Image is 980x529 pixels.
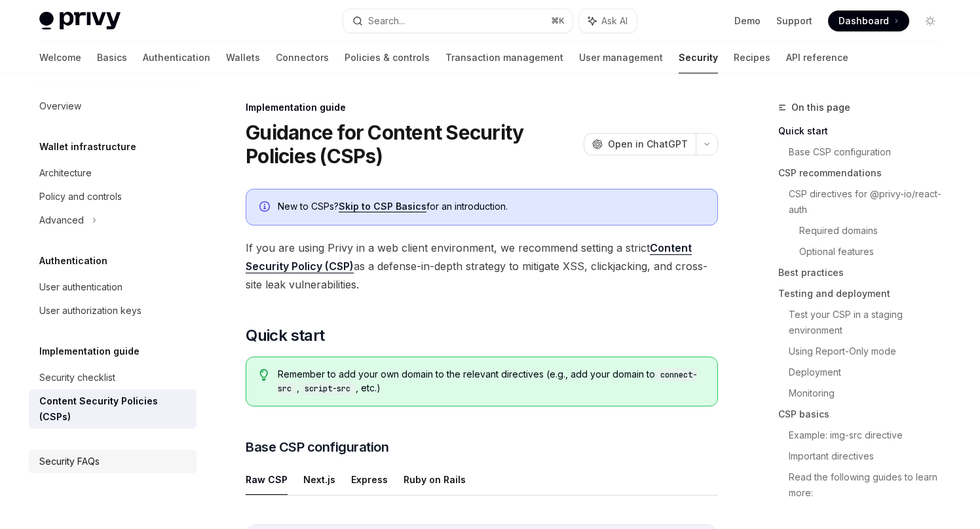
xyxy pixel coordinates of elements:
a: User authentication [29,275,197,299]
span: Quick start [246,325,324,346]
div: Policy and controls [39,189,122,205]
span: Dashboard [839,14,889,28]
span: If you are using Privy in a web client environment, we recommend setting a strict as a defense-in... [246,239,718,294]
div: Security checklist [39,370,115,385]
a: Security FAQs [29,450,197,473]
a: Recipes [734,42,770,73]
a: Example: img-src directive [789,425,951,446]
div: Architecture [39,165,92,181]
button: Raw CSP [246,464,288,495]
div: Overview [39,98,81,114]
div: Advanced [39,212,84,228]
a: User management [579,42,663,73]
div: Implementation guide [246,101,718,114]
button: Next.js [303,464,335,495]
a: CSP recommendations [778,163,951,184]
a: Test your CSP in a staging environment [789,304,951,341]
div: Security FAQs [39,454,100,469]
a: Using Report-Only mode [789,341,951,362]
div: Search... [368,13,405,29]
span: ⌘ K [551,16,565,26]
a: Skip to CSP Basics [339,201,426,212]
a: Security checklist [29,366,197,389]
svg: Info [259,201,273,214]
button: Express [351,464,388,495]
a: Monitoring [789,383,951,404]
a: Demo [734,14,761,28]
div: New to CSPs? for an introduction. [278,200,704,214]
div: User authentication [39,279,122,295]
a: Dashboard [828,10,909,31]
a: CSP basics [778,404,951,425]
a: Policies & controls [345,42,430,73]
a: Important directives [789,446,951,467]
button: Open in ChatGPT [584,133,696,155]
a: Quick start [778,121,951,142]
div: User authorization keys [39,303,141,319]
a: Read the following guides to learn more: [789,467,951,503]
a: CSP directives for @privy-io/react-auth [789,184,951,220]
a: Basics [97,42,127,73]
code: connect-src [278,368,697,395]
button: Toggle dark mode [920,10,941,31]
span: Remember to add your own domain to the relevant directives (e.g., add your domain to , , etc.) [278,368,704,395]
h5: Wallet infrastructure [39,139,136,155]
a: Security [679,42,718,73]
button: Ask AI [579,9,637,33]
a: Required domains [799,220,951,241]
a: Base CSP configuration [789,142,951,163]
a: Optional features [799,241,951,262]
a: Transaction management [445,42,563,73]
a: Connectors [276,42,329,73]
a: Welcome [39,42,81,73]
svg: Tip [259,369,269,381]
a: Policy and controls [29,185,197,208]
h1: Guidance for Content Security Policies (CSPs) [246,121,578,168]
span: Ask AI [601,14,628,28]
a: Architecture [29,161,197,185]
button: Search...⌘K [343,9,573,33]
a: Wallets [226,42,260,73]
h5: Implementation guide [39,343,140,359]
a: Deployment [789,362,951,383]
a: User authorization keys [29,299,197,323]
h5: Authentication [39,253,107,269]
a: Overview [29,94,197,118]
a: Support [776,14,812,28]
a: Testing and deployment [778,283,951,304]
button: Ruby on Rails [404,464,466,495]
img: light logo [39,12,121,30]
span: On this page [791,100,850,115]
a: Best practices [778,262,951,283]
span: Base CSP configuration [246,438,388,456]
span: Open in ChatGPT [608,138,688,151]
a: Content Security Policies (CSPs) [29,389,197,429]
a: Authentication [143,42,210,73]
code: script-src [299,382,356,395]
div: Content Security Policies (CSPs) [39,393,189,425]
a: API reference [786,42,848,73]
